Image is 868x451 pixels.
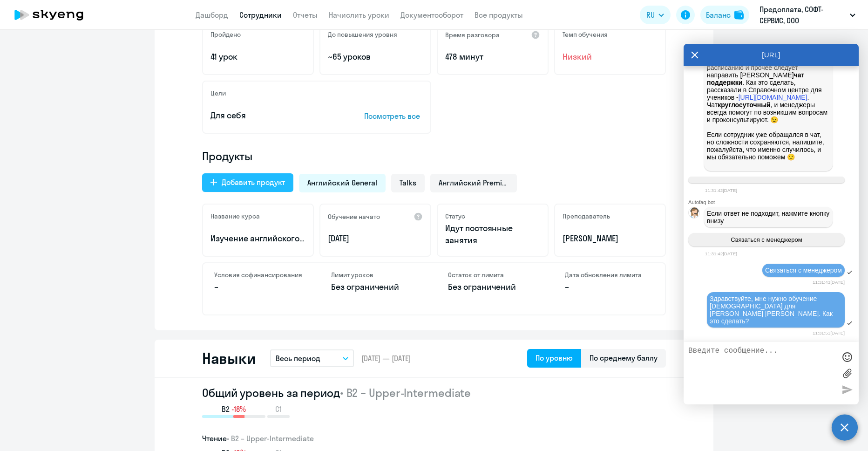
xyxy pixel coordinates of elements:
button: Связаться с менеджером [688,233,845,246]
strong: круглосуточный [718,101,770,109]
time: 11:31:42[DATE] [705,188,737,193]
span: Связаться с менеджером [765,266,842,274]
h5: До повышения уровня [328,30,397,39]
h4: Остаток от лимита [448,271,537,279]
button: Добавить продукт [202,173,293,192]
h5: Темп обучения [563,30,608,39]
div: Autofaq bot [688,199,859,205]
button: Балансbalance [700,6,749,24]
span: Английский General [307,178,377,188]
span: RU [646,9,655,20]
p: Для себя [210,109,335,122]
a: Начислить уроки [329,10,389,20]
a: Документооборот [400,10,463,20]
h4: Условия софинансирования [214,271,303,279]
span: • B2 – Upper-Intermediate [227,434,314,443]
p: 41 урок [210,51,305,63]
p: Без ограничений [448,281,537,293]
a: [URL][DOMAIN_NAME] [739,94,807,101]
p: 478 минут [445,51,540,63]
p: Без ограничений [331,281,420,293]
span: B2 [222,404,230,414]
p: – [565,281,654,293]
p: [DATE] [328,232,423,245]
span: • B2 – Upper-Intermediate [340,386,471,400]
a: Дашборд [196,10,228,20]
span: Низкий [563,51,658,63]
p: Идут постоянные занятия [445,222,540,246]
h2: Общий уровень за период [202,385,666,400]
label: Лимит 10 файлов [840,366,854,380]
p: Посмотреть все [364,110,423,122]
h5: Обучение начато [328,212,380,221]
a: Сотрудники [239,10,282,20]
span: Если ответ не подходит, нажмите кнопку внизу [707,210,831,225]
button: RU [640,6,671,24]
p: Весь период [276,353,320,364]
span: C1 [275,404,282,414]
span: [DATE] — [DATE] [361,353,411,363]
img: balance [734,10,744,20]
div: Баланс [706,9,731,20]
h2: Навыки [202,349,255,368]
div: По уровню [536,352,573,363]
h4: Лимит уроков [331,271,420,279]
span: Английский Premium [439,178,509,188]
strong: чат поддержки [707,71,806,86]
h5: Название курса [210,212,260,220]
h3: Чтение [202,433,666,444]
h4: Дата обновления лимита [565,271,654,279]
p: Предоплата, СОФТ-СЕРВИС, ООО [759,4,846,26]
h5: Преподаватель [563,212,610,220]
span: Здравствуйте, мне нужно обучение [DEMOGRAPHIC_DATA] для [PERSON_NAME] [PERSON_NAME]. Как это сдел... [710,295,834,325]
a: Все продукты [475,10,523,20]
a: Отчеты [293,10,318,20]
button: Предоплата, СОФТ-СЕРВИС, ООО [755,4,860,26]
h5: Пройдено [210,30,241,39]
p: [PERSON_NAME] [563,232,658,245]
p: ~65 уроков [328,51,423,63]
h5: Цели [210,89,226,97]
time: 11:31:42[DATE] [705,251,737,256]
p: – [214,281,303,293]
div: Добавить продукт [222,177,285,188]
span: -18% [231,404,246,414]
h5: Время разговора [445,31,500,39]
time: 11:31:43[DATE] [813,280,845,285]
time: 11:31:51[DATE] [813,330,845,335]
div: По среднему баллу [590,352,658,363]
span: Talks [400,178,416,188]
h5: Статус [445,212,465,220]
button: Весь период [270,349,354,367]
p: Изучение английского языка для общих целей [210,232,305,245]
h4: Продукты [202,149,666,164]
img: bot avatar [689,207,700,221]
span: Связаться с менеджером [731,236,802,243]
